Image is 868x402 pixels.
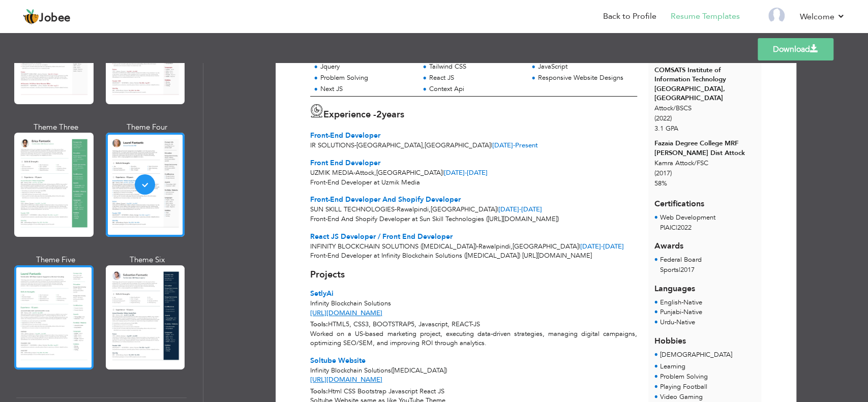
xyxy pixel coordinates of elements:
[673,104,675,113] span: /
[660,372,708,381] span: Problem Solving
[580,242,603,251] span: [DATE]
[310,320,328,329] span: Tools:
[310,268,345,281] span: Projects
[376,168,442,177] span: [GEOGRAPHIC_DATA]
[444,168,467,177] span: [DATE]
[654,114,671,123] span: (2022)
[310,131,380,140] span: Front-End Developer
[310,289,334,298] span: SetlyAi
[425,141,491,150] span: [GEOGRAPHIC_DATA]
[601,242,603,251] span: -
[758,38,833,60] a: Download
[310,308,382,318] a: [URL][DOMAIN_NAME]
[310,366,447,375] span: Infinity Blockchain Solutions([MEDICAL_DATA])
[429,84,522,94] div: Context Api
[654,335,685,347] span: Hobbies
[654,233,683,252] span: Awards
[320,62,413,72] div: Jquery
[660,318,702,328] li: Native
[491,141,492,150] span: |
[660,298,702,308] li: Native
[660,298,681,307] span: English
[429,205,431,214] span: ,
[310,168,353,177] span: Uzmik Media
[476,242,478,251] span: -
[16,122,96,133] div: Theme Three
[660,213,715,222] span: Web Development
[397,205,429,214] span: Rawalpindi
[654,159,708,168] span: Kamra Attock FSC
[681,298,683,307] span: -
[305,251,643,261] div: Front-End Developer at Infinity Blockchain Solutions ([MEDICAL_DATA]) [URL][DOMAIN_NAME]
[660,223,715,233] p: PIAIC 2022
[108,255,187,265] div: Theme Six
[654,124,678,133] span: 3.1 GPA
[429,73,522,83] div: React JS
[513,242,579,251] span: [GEOGRAPHIC_DATA]
[654,191,704,210] span: Certifications
[694,159,696,168] span: /
[305,178,643,188] div: Front-End Developer at Uzmik Media
[660,392,703,401] span: Video Gaming
[16,255,96,265] div: Theme Five
[310,242,476,251] span: Infinity Blockchain Solutions ([MEDICAL_DATA])
[355,168,374,177] span: Attock
[310,356,366,365] span: Soltube Website
[660,255,702,264] span: Federal Board
[660,382,707,391] span: Playing Football
[39,13,71,24] span: Jobee
[492,141,515,150] span: [DATE]
[310,375,382,384] a: [URL][DOMAIN_NAME]
[654,275,695,295] span: Languages
[328,387,444,396] span: Html CSS Bootstrap Javascript React JS
[660,265,679,274] span: Sports
[654,66,755,103] div: COMSATS Institute of Information Technology [GEOGRAPHIC_DATA], [GEOGRAPHIC_DATA]
[429,62,522,72] div: Tailwind CSS
[492,141,538,150] span: Present
[310,387,328,396] span: Tools:
[323,108,376,121] span: Experience -
[680,265,695,274] span: 2017
[654,179,667,188] span: 58%
[305,214,643,224] div: Front-End And Shopify Developer at Sun Skill Technologies ([URL][DOMAIN_NAME])
[800,11,845,23] a: Welcome
[305,329,643,348] div: Worked on a US-based marketing project, executing data-driven strategies, managing digital campai...
[674,318,676,327] span: -
[23,9,39,25] img: jobee.io
[538,62,631,72] div: JavaScript
[519,205,521,214] span: -
[511,242,513,251] span: ,
[444,168,488,177] span: [DATE]
[603,11,656,22] a: Back to Profile
[23,9,71,25] a: Jobee
[465,168,467,177] span: -
[353,168,355,177] span: -
[354,141,356,150] span: -
[310,195,461,204] span: Front-End Developer And Shopify Developer
[395,205,397,214] span: -
[108,122,187,133] div: Theme Four
[431,205,497,214] span: [GEOGRAPHIC_DATA]
[654,169,671,178] span: (2017)
[660,362,685,371] span: Learning
[660,318,674,327] span: Urdu
[310,299,391,308] span: Infinity Blockchain Solutions
[579,242,580,251] span: |
[660,350,732,359] span: [DEMOGRAPHIC_DATA]
[376,108,404,121] label: years
[310,205,395,214] span: Sun Skill Technologies
[538,73,631,83] div: Responsive Website Designs
[423,141,425,150] span: ,
[320,73,413,83] div: Problem Solving
[328,320,480,329] span: HTML5, CSS3, BOOTSTRAP5, Javascript, REACT-JS
[478,242,511,251] span: Rawalpindi
[654,139,755,158] div: Fazaia Degree College MRF [PERSON_NAME] Dist Attock
[513,141,515,150] span: -
[768,8,785,24] img: Profile Img
[676,223,677,232] span: |
[498,205,521,214] span: [DATE]
[310,232,453,241] span: React JS Developer / Front End Developer
[679,265,680,274] span: |
[580,242,624,251] span: [DATE]
[442,168,444,177] span: |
